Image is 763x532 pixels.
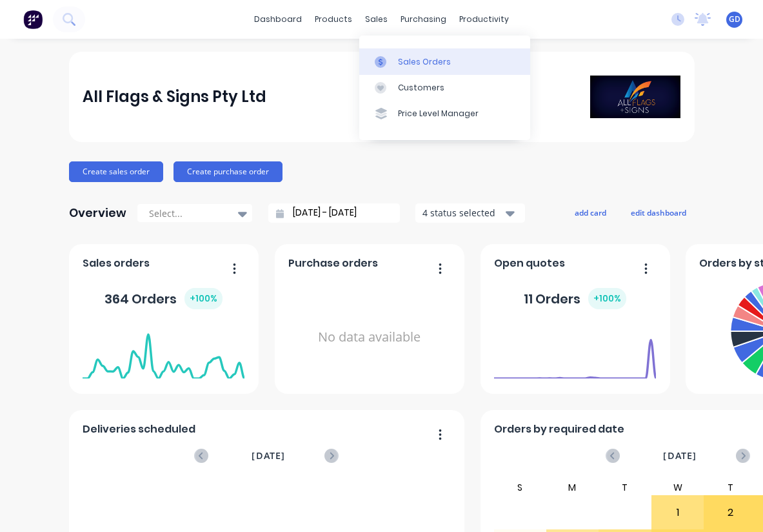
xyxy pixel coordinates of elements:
div: + 100 % [588,288,626,309]
button: Create sales order [69,161,163,182]
span: Sales orders [83,256,150,271]
button: add card [566,204,615,221]
a: dashboard [248,10,308,29]
div: Price Level Manager [398,108,479,119]
div: Overview [69,200,126,226]
div: 2 [704,496,756,529]
a: Sales Orders [359,48,530,74]
a: Price Level Manager [359,101,530,127]
div: T [599,480,651,495]
span: [DATE] [252,449,285,463]
div: M [546,480,599,495]
div: All Flags & Signs Pty Ltd [83,84,266,110]
a: Customers [359,75,530,101]
div: sales [359,10,394,29]
div: purchasing [394,10,453,29]
span: Open quotes [494,256,565,271]
button: Create purchase order [173,161,282,182]
button: edit dashboard [622,204,695,221]
div: 364 Orders [104,288,223,309]
div: 11 Orders [524,288,626,309]
span: [DATE] [663,449,697,463]
div: + 100 % [184,288,223,309]
span: Purchase orders [288,256,378,271]
span: GD [729,14,740,25]
div: T [704,480,757,495]
div: Customers [398,82,444,94]
img: Factory [23,10,43,29]
div: productivity [453,10,515,29]
div: S [493,480,546,495]
button: 4 status selected [415,203,525,223]
img: All Flags & Signs Pty Ltd [590,76,680,118]
div: No data available [288,276,450,398]
div: 4 status selected [422,206,504,220]
div: products [308,10,359,29]
div: 1 [652,496,704,529]
div: W [651,480,704,495]
div: Sales Orders [398,56,451,68]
